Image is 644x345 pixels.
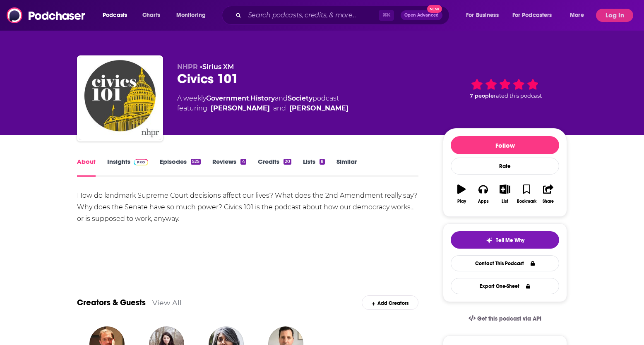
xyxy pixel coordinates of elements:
a: Government [206,94,249,102]
div: Add Creators [362,295,418,310]
button: open menu [97,9,138,22]
a: Charts [137,9,165,22]
span: Podcasts [103,10,127,21]
a: Lists8 [303,158,325,177]
button: Apps [472,179,494,209]
span: More [570,10,584,21]
a: View All [152,298,182,307]
a: Episodes525 [160,158,201,177]
a: Contact This Podcast [451,255,559,271]
button: List [494,179,516,209]
a: Similar [336,158,357,177]
div: Bookmark [517,199,536,204]
div: 8 [320,159,325,165]
span: Charts [142,10,160,21]
input: Search podcasts, credits, & more... [245,9,379,22]
span: Get this podcast via API [477,315,541,322]
span: NHPR [177,63,198,71]
button: open menu [460,9,509,22]
span: Open Advanced [404,13,439,17]
div: A weekly podcast [177,93,348,113]
span: • [200,63,234,71]
img: Civics 101 [79,57,161,140]
button: open menu [564,9,594,22]
span: rated this podcast [494,93,542,99]
span: and [275,94,288,102]
button: Play [451,179,472,209]
span: 7 people [470,93,494,99]
a: History [250,94,275,102]
a: Creators & Guests [77,297,146,308]
div: Share [543,199,554,204]
a: Nick Capodice [289,103,348,113]
div: Search podcasts, credits, & more... [230,6,457,25]
a: Get this podcast via API [462,309,548,329]
img: Podchaser Pro [134,159,148,165]
a: Hannah McCarthy [211,103,270,113]
div: 7 peoplerated this podcast [443,63,567,114]
img: Podchaser - Follow, Share and Rate Podcasts [7,7,86,23]
div: Rate [451,158,559,175]
span: Monitoring [176,10,206,21]
button: Open AdvancedNew [401,10,442,20]
span: featuring [177,103,348,113]
button: Share [538,179,559,209]
button: Log In [596,9,633,22]
button: open menu [507,9,564,22]
span: New [427,5,442,13]
div: 20 [284,159,291,165]
span: For Business [466,10,499,21]
a: Credits20 [258,158,291,177]
div: 4 [240,159,246,165]
a: About [77,158,96,177]
button: tell me why sparkleTell Me Why [451,231,559,249]
button: Follow [451,136,559,154]
button: Export One-Sheet [451,278,559,294]
span: Tell Me Why [496,237,524,244]
div: Apps [478,199,489,204]
a: InsightsPodchaser Pro [107,158,148,177]
button: open menu [171,9,216,22]
span: ⌘ K [379,10,394,21]
div: How do landmark Supreme Court decisions affect our lives? What does the 2nd Amendment really say?... [77,190,418,225]
span: For Podcasters [512,10,552,21]
div: List [502,199,508,204]
span: , [249,94,250,102]
a: Society [288,94,312,102]
a: Reviews4 [212,158,246,177]
img: tell me why sparkle [486,237,493,244]
div: Play [457,199,466,204]
span: and [273,103,286,113]
a: Sirius XM [202,63,234,71]
div: 525 [191,159,201,165]
button: Bookmark [516,179,537,209]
